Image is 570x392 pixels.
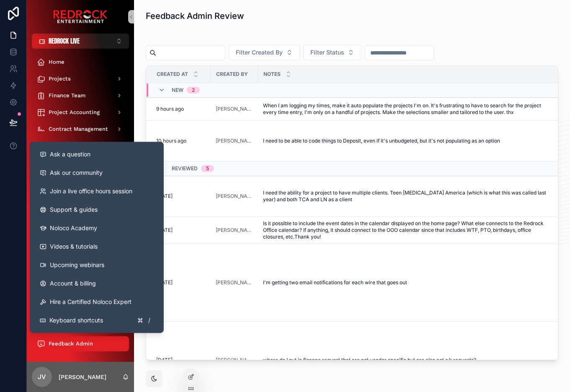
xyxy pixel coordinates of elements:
[216,193,253,200] a: [PERSON_NAME]
[33,145,160,164] button: Ask a question
[157,71,188,78] span: Created at
[216,279,253,286] a: [PERSON_NAME]
[33,311,160,330] button: Keyboard shortcuts/
[206,165,209,172] div: 5
[49,37,80,45] span: REDROCK LIVE
[50,187,132,195] span: Join a live office hours session
[263,190,553,203] span: I need the ability for a project to have multiple clients. Teen [MEDICAL_DATA] America (which is ...
[192,87,195,93] div: 2
[236,48,283,57] span: Filter Created By
[156,193,173,200] p: [DATE]
[50,224,97,232] span: Noloco Academy
[32,34,129,49] button: Select Button
[32,71,129,86] a: Projects
[50,242,98,251] span: Videos & tutorials
[33,164,160,182] a: Ask our community
[32,55,129,70] a: Home
[49,59,64,65] span: Home
[38,372,46,382] span: JV
[33,200,160,219] a: Support & guides
[263,279,407,286] span: I'm getting two email notifications for each wire that goes out
[33,256,160,274] a: Upcoming webinars
[53,10,108,23] img: App logo
[33,237,160,256] a: Videos & tutorials
[216,227,253,234] a: [PERSON_NAME]
[50,169,103,177] span: Ask our community
[50,261,104,269] span: Upcoming webinars
[263,220,553,240] span: Is it possible to include the event dates in the calendar displayed on the home page? What else c...
[59,373,106,381] p: [PERSON_NAME]
[50,298,132,306] span: Hire a Certified Noloco Expert
[32,336,129,351] a: Feedback Admin
[32,105,129,120] a: Project Accounting
[263,102,553,116] span: When I am logging my times, make it auto populate the projects I'm on. It's frustrating to have t...
[27,49,134,362] div: scrollable content
[156,106,184,112] p: 9 hours ago
[49,92,85,99] span: Finance Team
[216,106,253,112] a: [PERSON_NAME]
[33,219,160,237] a: Noloco Academy
[50,279,96,288] span: Account & billing
[303,44,361,60] button: Select Button
[32,88,129,103] a: Finance Team
[216,71,248,78] span: Created By
[156,279,173,286] p: [DATE]
[172,87,183,93] span: New
[49,109,100,116] span: Project Accounting
[146,317,153,324] span: /
[156,357,173,363] p: [DATE]
[50,205,98,214] span: Support & guides
[33,274,160,293] a: Account & billing
[49,75,71,82] span: Projects
[263,71,281,78] span: Notes
[263,357,476,363] span: where do I put in finance request that are not vendor specific but are also not a/r requests?
[33,293,160,311] button: Hire a Certified Noloco Expert
[310,48,344,57] span: Filter Status
[229,44,300,60] button: Select Button
[216,357,253,363] a: [PERSON_NAME]
[50,150,90,158] span: Ask a question
[32,122,129,137] a: Contract Management
[49,316,103,325] span: Keyboard shortcuts
[49,340,93,347] span: Feedback Admin
[172,165,198,172] span: Reviewed
[263,138,500,144] span: I need to be able to code things to Deposit, even if it's unbudgeted, but it's not populating as ...
[33,182,160,200] a: Join a live office hours session
[216,138,253,144] a: [PERSON_NAME]
[146,10,244,22] h1: Feedback Admin Review
[49,126,108,132] span: Contract Management
[156,138,186,144] p: 10 hours ago
[156,227,173,234] p: [DATE]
